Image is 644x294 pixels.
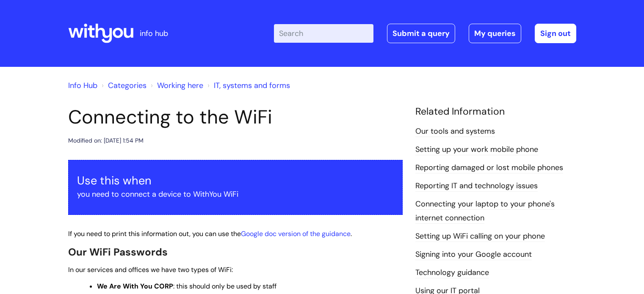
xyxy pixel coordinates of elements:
p: you need to connect a device to WithYou WiFi [77,187,394,201]
a: Sign out [535,24,576,43]
a: Our tools and systems [415,126,495,137]
a: Technology guidance [415,267,489,278]
a: Working here [157,80,203,91]
strong: We Are With You CORP [97,282,173,291]
h4: Related Information [415,106,576,118]
a: Google doc version of the guidance [241,229,351,238]
li: Working here [149,79,203,92]
a: Reporting damaged or lost mobile phones [415,162,563,173]
li: Solution home [100,79,146,92]
a: Signing into your Google account [415,249,532,260]
a: Reporting IT and technology issues [415,181,538,192]
a: Submit a query [387,24,455,43]
span: If you need to print this information out, you can use the . [68,229,352,238]
input: Search [274,24,373,43]
a: IT, systems and forms [214,80,290,91]
a: Categories [108,80,146,91]
div: | - [274,24,576,43]
span: In our services and offices we have two types of WiFi: [68,265,233,274]
a: Setting up WiFi calling on your phone [415,231,545,242]
a: Connecting your laptop to your phone's internet connection [415,199,555,223]
a: My queries [469,24,521,43]
h1: Connecting to the WiFi [68,106,403,129]
h3: Use this when [77,174,394,187]
div: Modified on: [DATE] 1:54 PM [68,135,144,146]
p: info hub [140,27,168,40]
span: : this should only be used by staff [97,282,276,291]
a: Setting up your work mobile phone [415,144,538,155]
li: IT, systems and forms [205,79,290,92]
span: Our WiFi Passwords [68,245,168,258]
a: Info Hub [68,80,97,91]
